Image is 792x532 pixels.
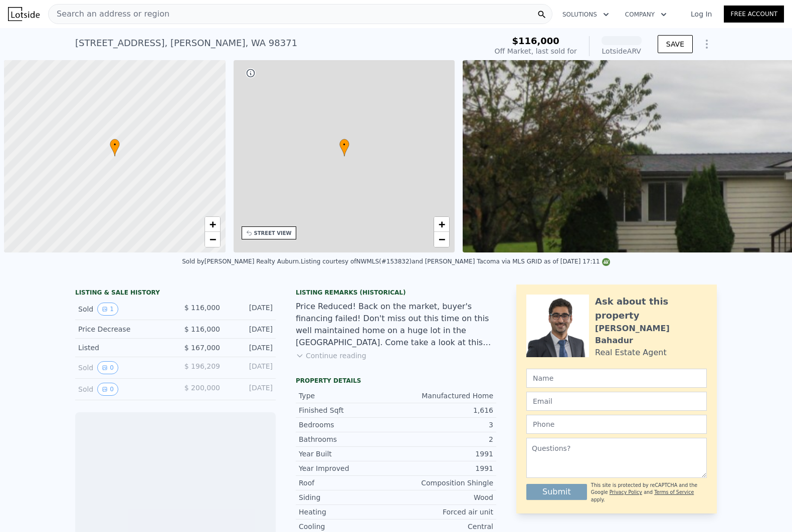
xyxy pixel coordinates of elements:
button: Solutions [554,6,617,24]
a: Zoom in [205,217,220,232]
div: [STREET_ADDRESS] , [PERSON_NAME] , WA 98371 [75,36,297,50]
div: Forced air unit [396,507,493,517]
button: View historical data [97,303,118,316]
span: + [439,218,445,230]
div: Sold [78,383,167,396]
div: Roof [299,478,396,488]
img: Lotside [8,7,40,21]
div: Bathrooms [299,434,396,444]
div: Price Reduced! Back on the market, buyer's financing failed! Don't miss out this time on this wel... [296,301,496,349]
div: Central [396,521,493,531]
button: Company [617,6,675,24]
img: NWMLS Logo [602,258,610,266]
a: Privacy Policy [610,489,642,495]
div: LISTING & SALE HISTORY [75,289,276,299]
a: Terms of Service [654,489,694,495]
span: $116,000 [512,36,559,46]
button: Submit [526,484,587,500]
div: Off Market, last sold for [495,46,577,56]
a: Zoom out [434,232,449,247]
span: • [339,140,349,149]
div: 1991 [396,449,493,459]
div: Listing Remarks (Historical) [296,289,496,297]
button: Continue reading [296,351,366,361]
a: Free Account [724,6,784,23]
div: [DATE] [228,324,273,334]
div: Listing courtesy of NWMLS (#153832) and [PERSON_NAME] Tacoma via MLS GRID as of [DATE] 17:11 [301,258,610,265]
a: Zoom out [205,232,220,247]
div: Ask about this property [595,295,707,323]
span: − [209,233,216,245]
div: This site is protected by reCAPTCHA and the Google and apply. [591,482,707,503]
div: Type [299,391,396,401]
input: Email [526,392,707,411]
button: View historical data [97,361,118,374]
div: Siding [299,492,396,502]
div: [DATE] [228,383,273,396]
span: • [110,140,120,149]
div: Manufactured Home [396,391,493,401]
div: 3 [396,420,493,430]
span: Search an address or region [49,8,169,20]
div: Cooling [299,521,396,531]
div: Finished Sqft [299,405,396,415]
div: Year Built [299,449,396,459]
div: Sold [78,303,167,316]
span: $ 167,000 [184,344,220,352]
div: • [110,139,120,156]
span: $ 200,000 [184,384,220,392]
button: View historical data [97,383,118,396]
input: Phone [526,415,707,434]
div: Heating [299,507,396,517]
span: − [439,233,445,245]
div: Sold [78,361,167,374]
span: + [209,218,216,230]
span: $ 116,000 [184,325,220,333]
div: [DATE] [228,361,273,374]
div: STREET VIEW [254,229,292,237]
div: [DATE] [228,303,273,316]
div: Listed [78,343,167,353]
div: 2 [396,434,493,444]
a: Log In [679,9,724,19]
input: Name [526,369,707,388]
button: Show Options [697,34,717,54]
div: Sold by [PERSON_NAME] Realty Auburn . [182,258,301,265]
button: SAVE [658,35,693,53]
div: 1991 [396,463,493,473]
a: Zoom in [434,217,449,232]
div: 1,616 [396,405,493,415]
span: $ 116,000 [184,304,220,312]
div: Bedrooms [299,420,396,430]
div: Year Improved [299,463,396,473]
div: [DATE] [228,343,273,353]
div: Property details [296,377,496,385]
div: Price Decrease [78,324,167,334]
div: [PERSON_NAME] Bahadur [595,323,707,347]
span: $ 196,209 [184,362,220,370]
div: Real Estate Agent [595,347,667,359]
div: • [339,139,349,156]
div: Composition Shingle [396,478,493,488]
div: Lotside ARV [602,46,642,56]
div: Wood [396,492,493,502]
